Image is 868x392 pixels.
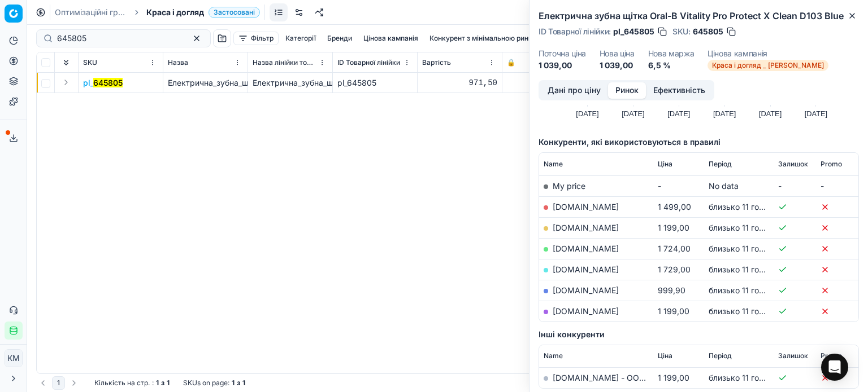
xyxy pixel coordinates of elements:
[709,160,732,169] span: Період
[5,349,23,367] button: КM
[708,50,828,58] dt: Цінова кампанія
[539,9,859,23] h2: Електрична зубна щітка Оral-B Vitality Pro Protect X Clean D103 Blue
[658,244,691,253] span: 1 724,00
[709,223,795,232] span: близько 11 годин тому
[709,306,795,316] span: близько 11 годин тому
[709,244,795,253] span: близько 11 годин тому
[242,378,245,387] strong: 1
[759,109,782,118] text: [DATE]
[233,32,279,45] button: Фільтр
[183,378,229,387] span: SKUs on page :
[553,181,585,191] span: My price
[821,354,848,381] div: Open Intercom Messenger
[708,60,828,71] span: Краса і догляд _ [PERSON_NAME]
[36,376,81,390] nav: pagination
[805,109,827,118] text: [DATE]
[539,50,586,58] dt: Поточна ціна
[658,373,689,382] span: 1 199,00
[168,58,188,67] span: Назва
[709,285,795,295] span: близько 11 годин тому
[648,50,695,58] dt: Нова маржа
[539,28,611,36] span: ID Товарної лінійки :
[253,77,328,89] div: Електрична_зубна_щітка_Оral-B_Vitality_Pro_Protect_X_Clean_D103_Blue
[658,202,691,212] span: 1 499,00
[83,58,97,67] span: SKU
[540,82,608,99] button: Дані про ціну
[167,378,170,387] strong: 1
[658,265,691,274] span: 1 729,00
[5,350,22,367] span: КM
[713,109,736,118] text: [DATE]
[94,378,150,387] span: Кількість на стр.
[323,32,357,45] button: Бренди
[778,160,808,169] span: Залишок
[52,376,65,390] button: 1
[658,160,672,169] span: Ціна
[507,58,515,67] span: 🔒
[161,378,164,387] strong: з
[709,351,732,360] span: Період
[648,60,695,71] dd: 6,5 %
[359,32,423,45] button: Цінова кампанія
[59,56,73,69] button: Expand all
[658,223,689,232] span: 1 199,00
[93,78,123,87] mark: 645805
[693,26,723,37] span: 645805
[36,376,50,390] button: Go to previous page
[425,32,575,45] button: Конкурент з мінімальною ринковою ціною
[237,378,240,387] strong: з
[83,77,123,89] span: pl_
[67,376,81,390] button: Go to next page
[553,223,619,232] a: [DOMAIN_NAME]
[55,7,127,18] a: Оптимізаційні групи
[55,7,260,18] nav: breadcrumb
[539,60,586,71] dd: 1 039,00
[553,265,619,274] a: [DOMAIN_NAME]
[613,26,654,37] span: pl_645805
[168,78,439,87] span: Електрична_зубна_щітка_Оral-B_Vitality_Pro_Protect_X_Clean_D103_Blue
[544,160,563,169] span: Name
[709,202,795,212] span: близько 11 годин тому
[622,109,644,118] text: [DATE]
[600,60,635,71] dd: 1 039,00
[600,50,635,58] dt: Нова ціна
[281,32,320,45] button: Категорії
[544,351,563,360] span: Name
[422,58,451,67] span: Вартість
[816,175,858,196] td: -
[94,378,170,387] div: :
[337,77,413,89] div: pl_645805
[821,351,842,360] span: Promo
[658,306,689,316] span: 1 199,00
[146,7,204,18] span: Краса і догляд
[553,373,701,382] a: [DOMAIN_NAME] - ООО «Эпицентр К»
[667,109,690,118] text: [DATE]
[709,373,795,382] span: близько 11 годин тому
[57,33,181,44] input: Пошук по SKU або назві
[653,175,704,196] td: -
[539,136,859,148] h5: Конкуренти, які використовуються в правилі
[774,175,816,196] td: -
[553,244,619,253] a: [DOMAIN_NAME]
[553,202,619,212] a: [DOMAIN_NAME]
[422,77,497,89] div: 971,50
[337,58,400,67] span: ID Товарної лінійки
[646,82,713,99] button: Ефективність
[59,76,73,89] button: Expand
[658,351,672,360] span: Ціна
[156,378,159,387] strong: 1
[553,306,619,316] a: [DOMAIN_NAME]
[253,58,316,67] span: Назва лінійки товарів
[709,265,795,274] span: близько 11 годин тому
[146,7,260,18] span: Краса і доглядЗастосовані
[704,175,774,196] td: No data
[672,28,691,36] span: SKU :
[576,109,598,118] text: [DATE]
[658,285,685,295] span: 999,90
[608,82,646,99] button: Ринок
[821,160,842,169] span: Promo
[539,329,859,340] h5: Інші конкуренти
[209,7,260,18] span: Застосовані
[83,77,123,89] button: pl_645805
[553,285,619,295] a: [DOMAIN_NAME]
